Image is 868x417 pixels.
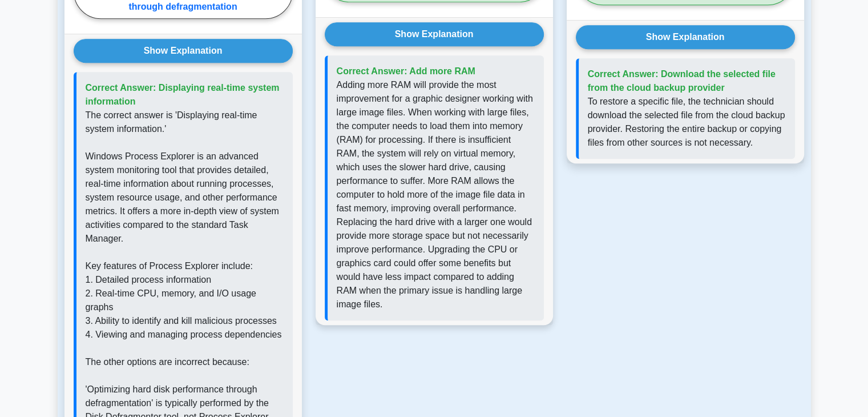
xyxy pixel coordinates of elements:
[588,95,786,150] p: To restore a specific file, the technician should download the selected file from the cloud backu...
[86,83,280,106] span: Correct Answer: Displaying real-time system information
[325,22,544,46] button: Show Explanation
[588,69,776,93] span: Correct Answer: Download the selected file from the cloud backup provider
[74,39,293,63] button: Show Explanation
[337,66,475,76] span: Correct Answer: Add more RAM
[337,78,535,311] p: Adding more RAM will provide the most improvement for a graphic designer working with large image...
[576,25,795,49] button: Show Explanation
